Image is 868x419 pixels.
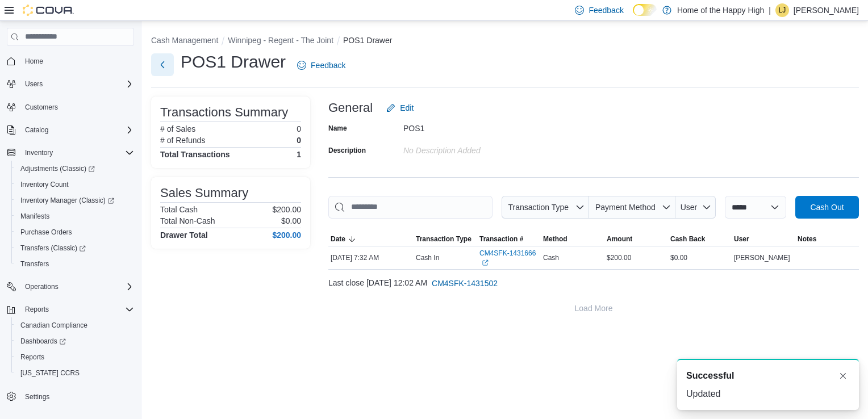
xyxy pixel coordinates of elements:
[160,150,230,159] h4: Total Transactions
[297,136,301,145] p: 0
[414,232,477,246] button: Transaction Type
[20,123,53,137] button: Catalog
[16,225,77,239] a: Purchase Orders
[633,4,657,16] input: Dark Mode
[20,77,47,91] button: Users
[589,196,675,219] button: Payment Method
[416,234,471,244] span: Transaction Type
[541,232,604,246] button: Method
[20,389,134,403] span: Settings
[2,279,139,295] button: Operations
[328,272,859,295] div: Last close [DATE] 12:02 AM
[20,164,95,173] span: Adjustments (Classic)
[328,146,366,155] label: Description
[25,148,53,157] span: Inventory
[794,3,859,17] p: [PERSON_NAME]
[16,319,92,332] a: Canadian Compliance
[686,369,734,383] span: Successful
[836,369,850,383] button: Dismiss toast
[775,3,789,17] div: Laura Jenkinson
[16,319,134,332] span: Canadian Compliance
[20,259,49,269] span: Transfers
[20,244,86,253] span: Transfers (Classic)
[589,5,623,16] span: Feedback
[25,79,43,89] span: Users
[20,303,53,316] button: Reports
[25,282,59,291] span: Operations
[16,241,90,255] a: Transfers (Classic)
[11,177,139,192] button: Inventory Count
[400,102,414,114] span: Edit
[311,60,345,71] span: Feedback
[160,205,198,214] h6: Total Cash
[11,192,139,208] a: Inventory Manager (Classic)
[575,303,613,314] span: Load More
[151,36,218,45] button: Cash Management
[11,161,139,177] a: Adjustments (Classic)
[20,146,134,160] span: Inventory
[382,97,418,119] button: Edit
[798,234,816,244] span: Notes
[16,350,134,364] span: Reports
[477,232,541,246] button: Transaction #
[20,390,54,404] a: Settings
[16,209,54,223] a: Manifests
[416,253,439,262] p: Cash In
[16,366,84,380] a: [US_STATE] CCRS
[686,387,850,401] div: Updated
[16,225,134,239] span: Purchase Orders
[272,205,301,214] p: $200.00
[432,278,498,289] span: CM4SFK-1431502
[20,280,63,294] button: Operations
[20,54,134,68] span: Home
[16,366,134,380] span: Washington CCRS
[328,124,347,133] label: Name
[16,257,134,271] span: Transfers
[281,216,301,225] p: $0.00
[328,232,414,246] button: Date
[20,77,134,91] span: Users
[16,194,134,207] span: Inventory Manager (Classic)
[677,3,764,17] p: Home of the Happy High
[681,203,698,212] span: User
[479,249,539,267] a: CM4SFK-1431666External link
[595,203,656,212] span: Payment Method
[675,196,716,219] button: User
[607,253,631,262] span: $200.00
[25,392,49,401] span: Settings
[16,162,99,175] a: Adjustments (Classic)
[297,124,301,133] p: 0
[160,186,248,200] h3: Sales Summary
[16,209,134,223] span: Manifests
[228,36,333,45] button: Winnipeg - Regent - The Joint
[160,231,208,240] h4: Drawer Total
[293,54,350,77] a: Feedback
[20,146,57,160] button: Inventory
[11,333,139,349] a: Dashboards
[25,125,48,135] span: Catalog
[16,334,70,348] a: Dashboards
[25,305,49,314] span: Reports
[328,101,373,115] h3: General
[11,224,139,240] button: Purchase Orders
[11,256,139,272] button: Transfers
[16,178,73,191] a: Inventory Count
[502,196,589,219] button: Transaction Type
[2,53,139,69] button: Home
[670,234,705,244] span: Cash Back
[604,232,668,246] button: Amount
[20,303,134,316] span: Reports
[343,36,392,45] button: POS1 Drawer
[16,162,134,175] span: Adjustments (Classic)
[2,99,139,115] button: Customers
[16,350,49,364] a: Reports
[20,337,66,346] span: Dashboards
[543,234,567,244] span: Method
[151,53,174,76] button: Next
[2,76,139,92] button: Users
[16,178,134,191] span: Inventory Count
[181,51,286,73] h1: POS1 Drawer
[11,240,139,256] a: Transfers (Classic)
[328,251,414,265] div: [DATE] 7:32 AM
[20,280,134,294] span: Operations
